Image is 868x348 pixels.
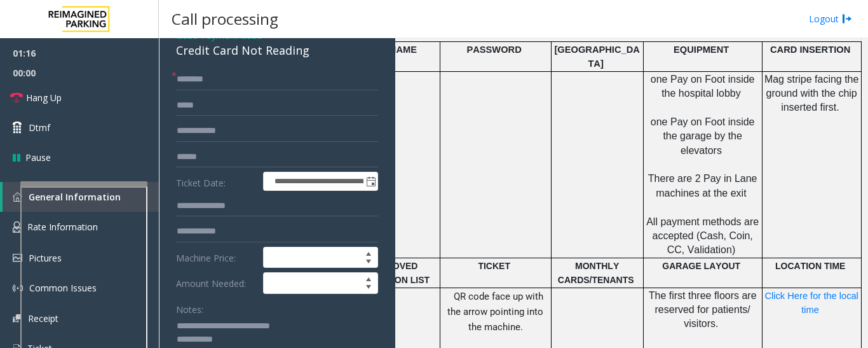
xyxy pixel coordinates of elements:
span: All payment methods are accepted (Cash, Coin, CC, Validation) [646,216,761,256]
span: one Pay on Foot inside the garage by the elevators [651,116,757,156]
label: Amount Needed: [173,272,260,294]
span: Decrease value [360,258,377,268]
span: - [198,29,262,41]
img: 'icon' [13,221,21,233]
span: QR code face up with the arrow pointing into the machine. [447,291,543,333]
span: CARD INSERTION [770,45,850,55]
span: [GEOGRAPHIC_DATA] [554,45,639,69]
a: Logout [809,12,852,25]
img: 'icon' [13,314,22,323]
div: Credit Card Not Reading [176,42,378,59]
img: 'icon' [13,192,22,202]
span: Click Here for the local time [764,291,861,315]
span: MONTHLY CARDS/TENANTS [558,261,634,285]
span: Hang Up [26,91,62,104]
span: Increase value [360,247,377,258]
img: 'icon' [13,254,22,262]
span: The first three floors are reserved for patients/ visitors. [649,290,759,330]
span: TICKET [478,261,510,271]
span: EQUIPMENT [674,45,729,55]
span: LOCATION TIME [775,261,845,271]
h3: Call processing [165,3,285,34]
label: Notes: [176,298,203,316]
span: GARAGE LAYOUT [662,261,740,271]
span: Toggle popup [363,172,377,190]
img: logout [842,12,852,25]
span: PASSWORD [466,45,521,55]
img: 'icon' [13,283,23,293]
span: Decrease value [360,283,377,293]
span: one Pay on Foot inside the hospital lobby [651,74,757,99]
span: Increase value [360,273,377,283]
span: Mag stripe facing the ground with the chip inserted first. [764,74,862,113]
span: Dtmf [29,121,50,134]
span: There are 2 Pay in Lane machines at the exit [648,173,760,198]
label: Machine Price: [173,247,260,268]
a: General Information [3,182,159,212]
label: Ticket Date: [173,172,260,191]
span: Pause [25,151,51,164]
